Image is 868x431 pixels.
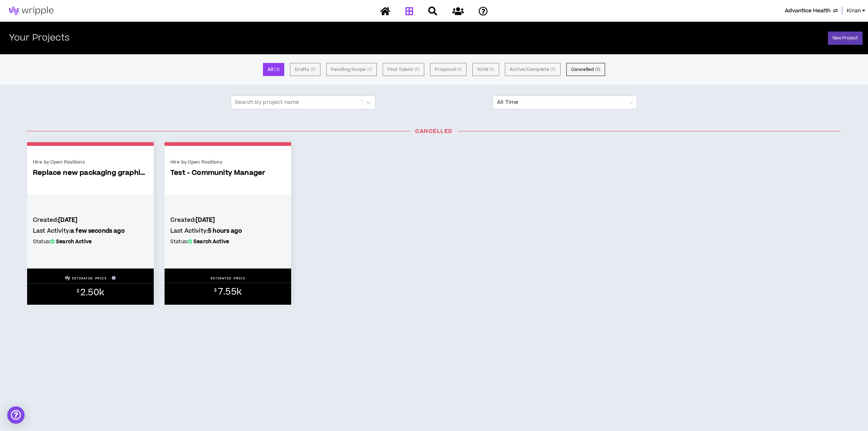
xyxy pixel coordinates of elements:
[489,66,494,73] small: ( 0 )
[170,169,285,177] span: Test - Community Manager
[170,216,285,224] h4: Created:
[77,288,79,294] sup: $
[33,238,148,246] h5: Status:
[65,276,70,280] img: Wripple
[9,33,69,43] h2: Your Projects
[290,63,320,76] button: Drafts (0)
[196,216,215,224] b: [DATE]
[785,7,830,15] span: Advantice Health
[58,216,77,224] b: [DATE]
[56,238,92,245] b: Search Active
[33,159,148,165] div: Hire by Open Positions
[170,227,285,235] h4: Last Activity:
[595,66,600,73] small: ( 2 )
[33,216,148,224] h4: Created:
[785,7,838,15] button: Advantice Health
[208,227,242,235] b: 5 hours ago
[847,7,861,15] span: Kiran
[193,238,229,245] b: Search Active
[497,96,633,109] span: All Time
[274,66,279,73] small: ( 2 )
[311,66,316,73] small: ( 0 )
[72,276,107,280] p: ESTIMATED PRICE
[383,63,424,76] button: Find Talent (0)
[367,66,372,73] small: ( 0 )
[430,63,467,76] button: Proposal (0)
[457,66,462,73] small: ( 0 )
[170,238,285,246] h5: Status:
[414,66,420,73] small: ( 0 )
[214,287,217,293] sup: $
[7,406,25,424] div: Open Intercom Messenger
[33,169,148,177] span: Replace new packaging graphics in 2 videos and...
[80,286,104,299] span: 2.50k
[33,227,148,235] h4: Last Activity:
[550,66,556,73] small: ( 0 )
[170,159,285,165] div: Hire by Open Positions
[326,63,377,76] button: Pending Scope (0)
[71,227,125,235] b: a few seconds ago
[210,276,246,280] p: ESTIMATED PRICE
[22,127,846,135] h3: Cancelled
[566,63,605,76] button: Cancelled (2)
[218,286,242,298] span: 7.55k
[472,63,499,76] button: SOW (0)
[263,63,284,76] button: All (2)
[828,31,863,45] a: New Project
[505,63,560,76] button: Active/Complete (0)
